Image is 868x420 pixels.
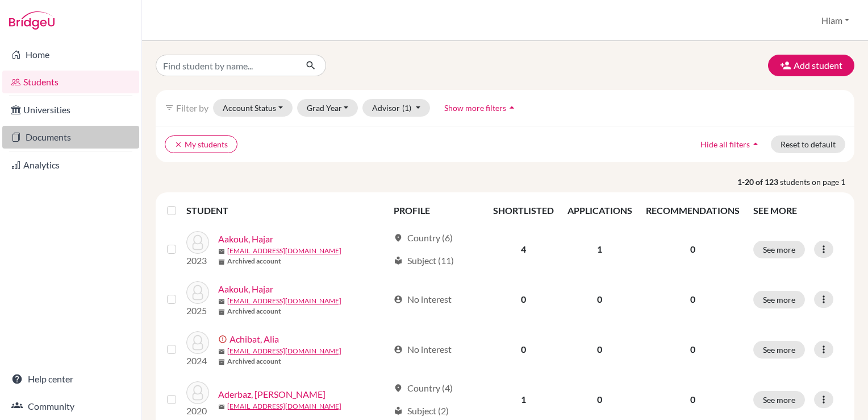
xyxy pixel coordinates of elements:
[394,406,403,415] span: local_library
[186,404,209,418] p: 2020
[750,138,761,150] i: arrow_drop_up
[218,335,229,344] span: error_outline
[227,306,281,316] b: Archived account
[218,282,273,296] a: Aakouk, Hajar
[218,388,325,401] a: Aderbaz, [PERSON_NAME]
[646,242,740,256] p: 0
[227,296,341,306] a: [EMAIL_ADDRESS][DOMAIN_NAME]
[753,391,805,409] button: See more
[218,258,225,265] span: inventory_2
[186,197,387,224] th: STUDENT
[486,224,561,274] td: 4
[186,254,209,267] p: 2023
[700,139,750,149] span: Hide all filters
[435,99,527,117] button: Show more filtersarrow_drop_up
[218,348,225,355] span: mail
[218,248,225,255] span: mail
[394,256,403,265] span: local_library
[394,384,403,393] span: location_on
[394,295,403,304] span: account_circle
[506,102,518,113] i: arrow_drop_up
[394,293,452,306] div: No interest
[780,176,854,188] span: students on page 1
[229,332,279,346] a: Achibat, Alia
[297,99,358,117] button: Grad Year
[186,231,209,254] img: Aakouk, Hajar
[2,368,139,390] a: Help center
[218,359,225,365] span: inventory_2
[2,395,139,418] a: Community
[227,256,281,266] b: Archived account
[691,135,771,153] button: Hide all filtersarrow_drop_up
[227,346,341,356] a: [EMAIL_ADDRESS][DOMAIN_NAME]
[362,99,430,117] button: Advisor(1)
[561,324,639,374] td: 0
[768,55,854,76] button: Add student
[2,154,139,176] a: Analytics
[218,308,225,315] span: inventory_2
[646,293,740,306] p: 0
[156,55,297,76] input: Find student by name...
[186,304,209,318] p: 2025
[227,246,341,256] a: [EMAIL_ADDRESS][DOMAIN_NAME]
[561,197,639,224] th: APPLICATIONS
[394,343,452,356] div: No interest
[2,98,139,121] a: Universities
[394,381,453,395] div: Country (4)
[2,126,139,149] a: Documents
[753,241,805,258] button: See more
[486,324,561,374] td: 0
[387,197,486,224] th: PROFILE
[2,71,139,93] a: Students
[186,281,209,304] img: Aakouk, Hajar
[394,404,449,418] div: Subject (2)
[394,231,453,245] div: Country (6)
[771,135,845,153] button: Reset to default
[753,291,805,308] button: See more
[402,103,411,113] span: (1)
[394,345,403,354] span: account_circle
[218,232,273,246] a: Aakouk, Hajar
[2,43,139,66] a: Home
[165,135,237,153] button: clearMy students
[816,10,854,31] button: Hiam
[737,176,780,188] strong: 1-20 of 123
[646,343,740,356] p: 0
[444,103,506,113] span: Show more filters
[394,233,403,242] span: location_on
[746,197,850,224] th: SEE MORE
[639,197,746,224] th: RECOMMENDATIONS
[186,381,209,404] img: Aderbaz, El Mahdi
[561,224,639,274] td: 1
[186,354,209,368] p: 2024
[213,99,293,117] button: Account Status
[394,254,454,267] div: Subject (11)
[646,393,740,406] p: 0
[486,197,561,224] th: SHORTLISTED
[486,274,561,324] td: 0
[176,102,208,113] span: Filter by
[753,341,805,359] button: See more
[227,401,341,411] a: [EMAIL_ADDRESS][DOMAIN_NAME]
[561,274,639,324] td: 0
[227,356,281,367] b: Archived account
[186,331,209,354] img: Achibat, Alia
[9,11,55,30] img: Bridge-U
[218,298,225,305] span: mail
[218,403,225,410] span: mail
[174,141,182,149] i: clear
[165,103,174,112] i: filter_list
